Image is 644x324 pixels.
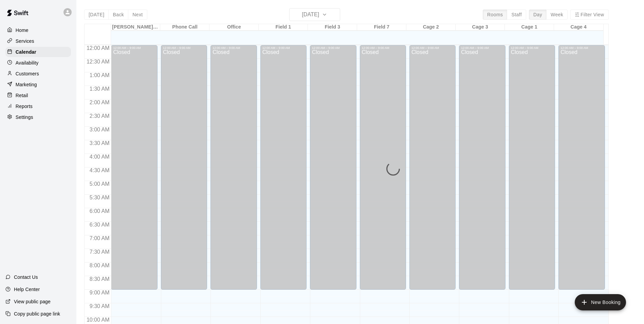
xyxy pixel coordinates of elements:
span: 3:00 AM [88,127,111,132]
a: Services [5,36,71,46]
span: 10:00 AM [85,317,111,323]
span: 7:30 AM [88,249,111,255]
span: 4:00 AM [88,154,111,160]
div: 12:00 AM – 9:00 AM [461,46,503,50]
div: Field 7 [357,24,406,31]
a: Home [5,25,71,35]
p: Availability [16,59,39,66]
div: 12:00 AM – 9:00 AM: Closed [360,45,406,290]
div: Office [209,24,259,31]
p: Help Center [14,286,40,293]
span: 8:00 AM [88,263,111,268]
span: 2:00 AM [88,100,111,105]
div: 12:00 AM – 9:00 AM: Closed [409,45,456,290]
div: 12:00 AM – 9:00 AM: Closed [161,45,207,290]
span: 5:00 AM [88,181,111,187]
p: Reports [16,103,33,110]
div: 12:00 AM – 9:00 AM [411,46,454,50]
div: Closed [312,50,354,292]
div: 12:00 AM – 9:00 AM: Closed [509,45,555,290]
span: 3:30 AM [88,140,111,146]
div: 12:00 AM – 9:00 AM [163,46,205,50]
span: 8:30 AM [88,276,111,282]
div: 12:00 AM – 9:00 AM: Closed [459,45,505,290]
span: 1:00 AM [88,72,111,78]
span: 7:00 AM [88,235,111,241]
div: Closed [511,50,553,292]
div: 12:00 AM – 9:00 AM [511,46,553,50]
div: Closed [113,50,155,292]
span: 2:30 AM [88,113,111,119]
a: Customers [5,69,71,79]
p: Customers [16,70,39,77]
div: 12:00 AM – 9:00 AM [213,46,255,50]
p: Calendar [16,49,36,55]
a: Retail [5,90,71,101]
div: Cage 1 [505,24,554,31]
div: 12:00 AM – 9:00 AM [262,46,305,50]
div: Closed [262,50,305,292]
span: 6:30 AM [88,222,111,228]
p: Services [16,38,34,44]
a: Marketing [5,79,71,90]
div: 12:00 AM – 9:00 AM: Closed [260,45,307,290]
div: Closed [461,50,503,292]
div: Closed [362,50,404,292]
p: Contact Us [14,274,38,281]
div: Closed [163,50,205,292]
div: 12:00 AM – 9:00 AM: Closed [111,45,157,290]
div: 12:00 AM – 9:00 AM [560,46,603,50]
div: Cage 3 [456,24,505,31]
div: Closed [213,50,255,292]
div: Cage 2 [406,24,456,31]
p: View public page [14,298,51,305]
span: 5:30 AM [88,195,111,200]
div: 12:00 AM – 9:00 AM [113,46,155,50]
p: Copy public page link [14,310,60,317]
div: Field 1 [259,24,308,31]
span: 1:30 AM [88,86,111,92]
a: Settings [5,112,71,122]
span: 4:30 AM [88,167,111,173]
a: Availability [5,58,71,68]
div: Field 3 [308,24,357,31]
button: add [575,294,626,310]
p: Home [16,27,29,34]
span: 9:00 AM [88,290,111,295]
div: 12:00 AM – 9:00 AM: Closed [558,45,605,290]
div: Phone Call [160,24,209,31]
p: Settings [16,114,33,121]
div: 12:00 AM – 9:00 AM [312,46,354,50]
div: Closed [411,50,454,292]
div: Cage 4 [554,24,603,31]
p: Marketing [16,81,37,88]
div: 12:00 AM – 9:00 AM [362,46,404,50]
a: Calendar [5,47,71,57]
div: Closed [560,50,603,292]
span: 9:30 AM [88,303,111,309]
p: Retail [16,92,28,99]
span: 12:30 AM [85,59,111,65]
span: 6:00 AM [88,208,111,214]
div: [PERSON_NAME] House [111,24,160,31]
div: 12:00 AM – 9:00 AM: Closed [210,45,257,290]
span: 12:00 AM [85,45,111,51]
a: Reports [5,101,71,111]
div: 12:00 AM – 9:00 AM: Closed [310,45,356,290]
